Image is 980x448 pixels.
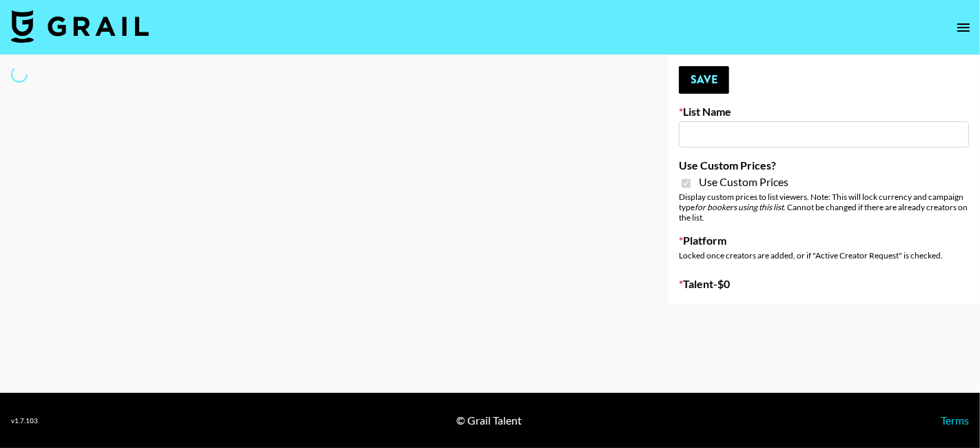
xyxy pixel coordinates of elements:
label: Platform [679,234,969,247]
label: Use Custom Prices? [679,159,969,172]
div: © Grail Talent [457,414,522,427]
button: Save [679,66,729,94]
label: List Name [679,105,969,119]
button: open drawer [950,14,977,41]
em: for bookers using this list [695,202,784,212]
div: Display custom prices to list viewers. Note: This will lock currency and campaign type . Cannot b... [679,192,969,223]
a: Terms [941,414,969,427]
span: Use Custom Prices [699,175,788,189]
div: Locked once creators are added, or if "Active Creator Request" is checked. [679,250,969,261]
label: Talent - $ 0 [679,277,969,291]
div: v 1.7.103 [11,416,38,425]
img: Grail Talent [11,10,149,43]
